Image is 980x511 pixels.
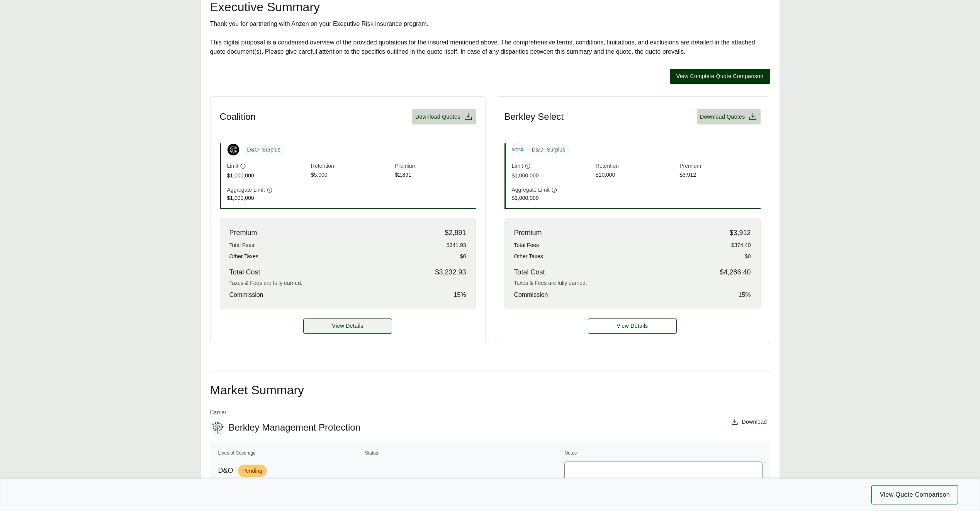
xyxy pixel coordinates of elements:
span: $341.93 [447,241,466,249]
img: Berkley Management Protection [211,420,225,435]
span: D&O - Surplus [243,144,285,155]
span: D&O - Surplus [527,144,570,155]
span: $0 [745,252,751,261]
span: $5,000 [311,171,392,180]
div: Taxes & Fees are fully earned. [514,279,751,287]
span: Aggregate Limit [512,186,550,194]
span: Download Quotes [700,113,745,121]
span: 15 % [453,290,466,300]
span: $3,232.93 [435,267,466,278]
a: Coalition details [303,319,392,334]
button: View Complete Quote Comparison [670,69,770,84]
span: $1,000,000 [227,172,308,180]
button: View Details [588,319,677,334]
span: $3,912 [679,171,760,180]
span: Carrier [210,409,361,417]
button: Download Quotes [412,109,476,124]
span: View Quote Comparison [880,490,950,499]
div: Thank you for partnering with Anzen on your Executive Risk insurance program. This digital propos... [210,19,770,56]
button: View Details [303,319,392,334]
img: Berkley Select [512,144,524,155]
span: Limit [227,162,239,170]
span: $2,891 [445,228,466,238]
span: Pending [238,465,267,477]
span: View Details [617,322,648,330]
span: Retention [596,162,676,171]
h3: Berkley Select [504,111,564,123]
img: Coalition [228,144,239,155]
span: 15 % [738,290,751,300]
span: $0 [460,252,466,261]
a: Berkley Select details [588,319,677,334]
span: Premium [679,162,760,171]
span: Download Quotes [415,113,460,121]
button: Download Quotes [697,109,761,124]
span: D&O [218,465,233,476]
span: Total Cost [229,267,260,278]
button: Download [728,415,770,429]
span: View Details [332,322,363,330]
div: Taxes & Fees are fully earned. [229,279,466,287]
span: $3,912 [729,228,751,238]
span: $374.40 [731,241,751,249]
span: Total Fees [514,241,539,249]
span: Retention [311,162,392,171]
span: Commission [229,290,263,300]
h2: Executive Summary [210,1,770,13]
span: $4,286.40 [720,267,751,278]
span: Limit [512,162,523,170]
span: Other Taxes [229,252,258,261]
span: Commission [514,290,548,300]
h3: Coalition [220,111,256,123]
span: Other Taxes [514,252,543,261]
th: Lines of Coverage [218,449,363,457]
span: Berkley Management Protection [229,422,361,433]
span: Total Fees [229,241,255,249]
span: Aggregate Limit [227,186,265,194]
span: $1,000,000 [512,172,593,180]
span: Premium [395,162,476,171]
span: View Complete Quote Comparison [676,72,764,80]
span: $2,891 [395,171,476,180]
span: Premium [229,228,257,238]
span: Total Cost [514,267,545,278]
th: Status [365,449,563,457]
th: Notes [564,449,763,457]
span: Download [742,418,767,426]
span: $1,000,000 [227,194,308,202]
span: Premium [514,228,542,238]
span: $1,000,000 [512,194,593,202]
h2: Market Summary [210,384,770,396]
span: $10,000 [596,171,676,180]
button: View Quote Comparison [871,485,958,504]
